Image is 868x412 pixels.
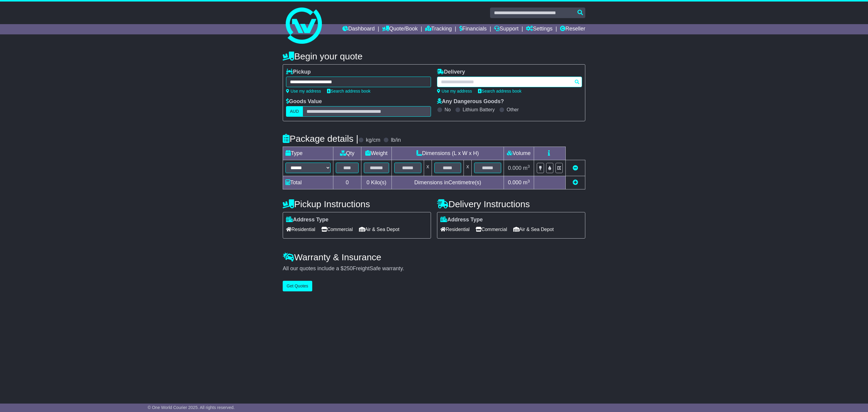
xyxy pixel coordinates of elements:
[283,252,585,262] h4: Warranty & Insurance
[361,147,392,160] td: Weight
[327,89,370,93] a: Search address book
[573,165,578,171] a: Remove this item
[342,24,375,34] a: Dashboard
[440,225,470,234] span: Residential
[283,147,333,160] td: Type
[283,51,585,61] h4: Begin your quote
[573,179,578,185] a: Add new item
[476,225,507,234] span: Commercial
[560,24,585,34] a: Reseller
[494,24,518,34] a: Support
[508,165,521,171] span: 0.000
[391,137,401,144] label: lb/in
[148,405,235,410] span: © One World Courier 2025. All rights reserved.
[333,176,361,189] td: 0
[344,265,353,271] span: 250
[527,179,530,183] sup: 3
[513,225,554,234] span: Air & Sea Depot
[286,98,322,105] label: Goods Value
[507,107,519,113] label: Other
[283,265,585,272] div: All our quotes include a $ FreightSafe warranty.
[508,179,521,185] span: 0.000
[523,179,530,185] span: m
[425,24,452,34] a: Tracking
[366,179,370,185] span: 0
[283,281,312,291] button: Get Quotes
[286,106,303,117] label: AUD
[366,137,380,144] label: kg/cm
[359,225,400,234] span: Air & Sea Depot
[382,24,418,34] a: Quote/Book
[283,199,431,209] h4: Pickup Instructions
[392,176,504,189] td: Dimensions in Centimetre(s)
[437,89,472,93] a: Use my address
[333,147,361,160] td: Qty
[286,217,329,223] label: Address Type
[286,69,311,75] label: Pickup
[286,225,315,234] span: Residential
[478,89,521,93] a: Search address book
[504,147,534,160] td: Volume
[286,89,321,93] a: Use my address
[392,147,504,160] td: Dimensions (L x W x H)
[283,176,333,189] td: Total
[437,69,465,75] label: Delivery
[437,77,582,87] typeahead: Please provide city
[440,217,483,223] label: Address Type
[445,107,451,113] label: No
[283,134,358,144] h4: Package details |
[424,160,432,176] td: x
[459,24,487,34] a: Financials
[463,107,495,113] label: Lithium Battery
[464,160,472,176] td: x
[526,24,552,34] a: Settings
[523,165,530,171] span: m
[437,98,504,105] label: Any Dangerous Goods?
[437,199,585,209] h4: Delivery Instructions
[321,225,353,234] span: Commercial
[361,176,392,189] td: Kilo(s)
[527,164,530,169] sup: 3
